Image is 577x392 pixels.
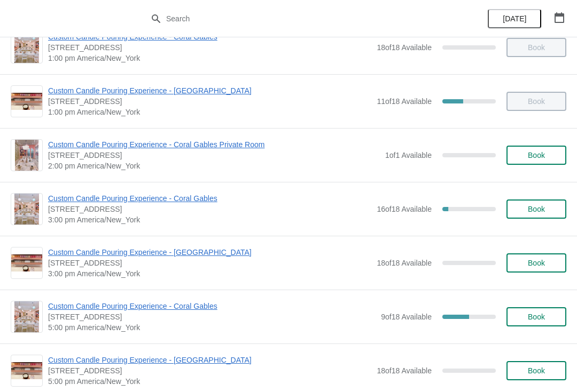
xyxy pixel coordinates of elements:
[377,43,432,52] span: 18 of 18 Available
[48,311,376,322] span: [STREET_ADDRESS]
[377,205,432,213] span: 16 of 18 Available
[48,204,371,214] span: [STREET_ADDRESS]
[503,14,526,23] span: [DATE]
[11,93,42,110] img: Custom Candle Pouring Experience - Fort Lauderdale | 914 East Las Olas Boulevard, Fort Lauderdale...
[528,205,545,213] span: Book
[377,366,432,375] span: 18 of 18 Available
[48,355,371,365] span: Custom Candle Pouring Experience - [GEOGRAPHIC_DATA]
[506,253,566,273] button: Book
[48,247,371,258] span: Custom Candle Pouring Experience - [GEOGRAPHIC_DATA]
[15,140,38,171] img: Custom Candle Pouring Experience - Coral Gables Private Room | 154 Giralda Avenue, Coral Gables, ...
[48,258,371,268] span: [STREET_ADDRESS]
[381,313,432,321] span: 9 of 18 Available
[14,194,40,225] img: Custom Candle Pouring Experience - Coral Gables | 154 Giralda Avenue, Coral Gables, FL, USA | 3:0...
[14,32,40,63] img: Custom Candle Pouring Experience - Coral Gables | 154 Giralda Avenue, Coral Gables, FL, USA | 1:0...
[528,151,545,159] span: Book
[528,259,545,267] span: Book
[48,214,371,225] span: 3:00 pm America/New_York
[11,362,42,380] img: Custom Candle Pouring Experience - Fort Lauderdale | 914 East Las Olas Boulevard, Fort Lauderdale...
[506,361,566,380] button: Book
[48,161,380,171] span: 2:00 pm America/New_York
[488,9,541,28] button: [DATE]
[506,307,566,326] button: Book
[48,53,371,63] span: 1:00 pm America/New_York
[48,85,371,96] span: Custom Candle Pouring Experience - [GEOGRAPHIC_DATA]
[48,42,371,53] span: [STREET_ADDRESS]
[166,9,433,28] input: Search
[48,139,380,150] span: Custom Candle Pouring Experience - Coral Gables Private Room
[377,97,432,106] span: 11 of 18 Available
[528,366,545,375] span: Book
[377,259,432,267] span: 18 of 18 Available
[48,301,376,311] span: Custom Candle Pouring Experience - Coral Gables
[48,107,371,117] span: 1:00 pm America/New_York
[11,254,42,272] img: Custom Candle Pouring Experience - Fort Lauderdale | 914 East Las Olas Boulevard, Fort Lauderdale...
[48,268,371,279] span: 3:00 pm America/New_York
[48,96,371,107] span: [STREET_ADDRESS]
[506,199,566,219] button: Book
[14,301,40,332] img: Custom Candle Pouring Experience - Coral Gables | 154 Giralda Avenue, Coral Gables, FL, USA | 5:0...
[48,365,371,376] span: [STREET_ADDRESS]
[48,322,376,333] span: 5:00 pm America/New_York
[385,151,432,159] span: 1 of 1 Available
[528,313,545,321] span: Book
[506,146,566,165] button: Book
[48,150,380,161] span: [STREET_ADDRESS]
[48,193,371,204] span: Custom Candle Pouring Experience - Coral Gables
[48,376,371,387] span: 5:00 pm America/New_York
